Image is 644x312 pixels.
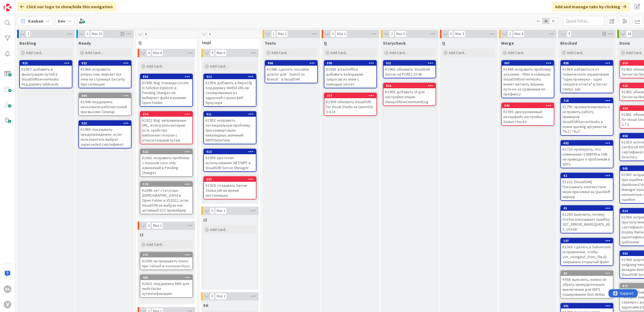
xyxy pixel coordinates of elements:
div: 923K1965: показывать предупреждение, если пользователь выбрал superseded-сертификат [79,121,131,148]
span: Q [324,40,327,46]
div: 906 [268,61,317,65]
span: EK [203,303,209,308]
div: Max 4 [153,52,162,54]
div: 911 [204,112,256,117]
div: 912K1954: добавить в RepoCfg поддержку WebUI URL-ов скопированных из адресной строки веб браузера [204,74,256,106]
div: 913K1955: прототип использования .NET/WPF в VisualSVN Server Manager [204,149,256,171]
div: K1222: [VisualSVN] Показывать контекстное меню при клике на QuickDiff маркер [561,178,613,200]
div: K1954: добавить в RepoCfg поддержку WebUI URL-ов скопированных из адресной строки веб браузера [204,79,256,106]
span: 4 [207,31,212,38]
div: 922 [79,61,131,66]
div: Max 4 [514,33,523,35]
div: 906 [265,61,317,66]
div: K1615: поддержка AMA для multi-factor аутентификации [140,280,192,297]
span: Texts [265,40,276,46]
span: 4 [146,50,151,56]
div: K1946: поддержка нескольких рабочих копий при вызове Cleanup [79,98,131,115]
div: 921 [386,61,435,65]
div: Max 2 [153,224,162,227]
span: 2x [542,18,550,24]
span: 4 [210,50,214,56]
div: K1363: сделать в Subversion исправление, чтобы svn_stringbuf_from_file2() закрывала открытый файл [561,243,613,265]
span: Add Card... [567,50,585,55]
div: 42 [563,174,613,178]
div: K1963: обновить VisualSVN Server на PCRE2 10.46 [383,66,435,78]
div: 371 [143,253,192,257]
div: K1948: сделать resizable диалог для `Switch to Branch` в VisualSVN [265,66,317,83]
div: 890 [504,104,554,108]
span: Add Card... [210,227,228,232]
div: K1720: проверить, что изменение r1908595 в SVN не приводит к проблемам в VDFS [561,146,613,168]
div: 718 [563,99,613,103]
div: 107K1363: сделать в Subversion исправление, чтобы svn_stringbuf_from_file2() закрывала открытый файл [561,238,613,265]
div: DK [4,285,11,293]
div: Click our logo to show/hide this navigation [17,2,116,12]
div: 455 [140,275,192,280]
div: 882K1929: создавать Server Status job во время инсталляции [204,177,256,199]
div: 874 [143,112,192,116]
div: 917 [327,94,376,98]
div: K938: выяснить, можно ли убрать принудительное выключение для VDFS кэширование text deltas [561,276,613,298]
div: 856 [140,74,192,79]
div: 904 [82,94,131,98]
div: K1908: Bug: Команда Locate in Solution Explorer в Pending Changes не выбирает файл в режиме Open ... [140,79,192,106]
div: 45 [561,206,613,211]
div: Add and manage tabs by clicking [552,2,630,12]
div: 38 [563,271,613,275]
div: 907 [502,61,554,66]
div: 911 [206,112,256,116]
div: 874K1922: Bug: неправильные URL, если в репозитории есть свойство webviewer:revision с относитель... [140,112,192,144]
div: 882 [204,177,256,182]
span: Add Card... [146,242,164,247]
span: Add Card... [508,50,525,55]
span: Add Card... [210,64,228,69]
div: 906K1948: сделать resizable диалог для `Switch to Branch` в VisualSVN [265,61,317,83]
div: 922 [82,61,131,65]
div: 581 [561,303,613,308]
div: 38 [561,271,613,276]
span: Add Card... [271,50,289,55]
div: K1958: добавить UI для настройки опции AlwaysShowCommandLog [383,88,435,105]
div: Max 10 [92,33,102,35]
div: 42 [561,173,613,178]
span: 0 [210,293,214,300]
span: Add Card... [626,50,644,55]
div: 718K1795: проанализировать и исправить работу примеров VisualSVNServerHooks в плане quoting аргум... [561,98,613,135]
span: Blocked [560,40,577,46]
div: K1290: выяснить, почему Firefox показывает ошибку SEC_ERROR_INADEQUATE_KEY_USAGE [561,211,613,233]
span: Add Card... [146,64,164,69]
div: 916 [386,84,435,88]
div: 907K1949: исправить проблему: указание --filter в командах VisualSVNServerHooks может матчить лиш... [502,61,554,98]
span: 1 [26,31,30,37]
div: 895K1938: в backoffice добавить валидацию запросов из www с помощью secret [324,61,376,88]
div: 856K1908: Bug: Команда Locate in Solution Explorer в Pending Changes не выбирает файл в режиме Op... [140,74,192,106]
div: 915 [22,61,72,65]
div: K1953: исправить потенциальную проблему при конвертации невалидных значений DMTFDateTime [204,117,256,144]
div: 570 [143,182,192,186]
span: Done [619,40,630,46]
div: 602 [561,141,613,146]
div: K1949: исправить проблему: указание --filter в командах VisualSVNServerHooks может матчить лишние... [502,66,554,98]
div: 45K1290: выяснить, почему Firefox показывает ошибку SEC_ERROR_INADEQUATE_KEY_USAGE [561,206,613,233]
div: 602 [563,141,613,145]
div: 895 [324,61,376,66]
span: Add Card... [330,50,348,55]
div: K1929: создавать Server Status job во время инсталляции [204,182,256,199]
div: 570 [140,182,192,187]
div: 107 [563,239,613,243]
span: 8 [144,31,148,38]
div: 718 [561,98,613,103]
div: 917K1959: обновить VisualSVN for Visual Studio на OpenSSL 3.0.18 [324,93,376,115]
span: 9 [567,31,571,37]
div: K1795: проанализировать и исправить работу примеров VisualSVNServerHooks в плане quoting аргумент... [561,103,613,135]
div: Max 1 [217,295,225,298]
div: 890 [502,103,554,108]
span: Kanban [28,18,43,24]
div: 923 [82,121,131,125]
div: 522K1662: исправить проблему с показом case-only изменений в Pending Changes [140,149,192,176]
div: Max 5 [217,52,225,54]
div: 904 [79,93,131,98]
span: IZ [140,232,144,238]
div: K1662: исправить проблему с показом case-only изменений в Pending Changes [140,154,192,176]
div: V [4,301,11,308]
